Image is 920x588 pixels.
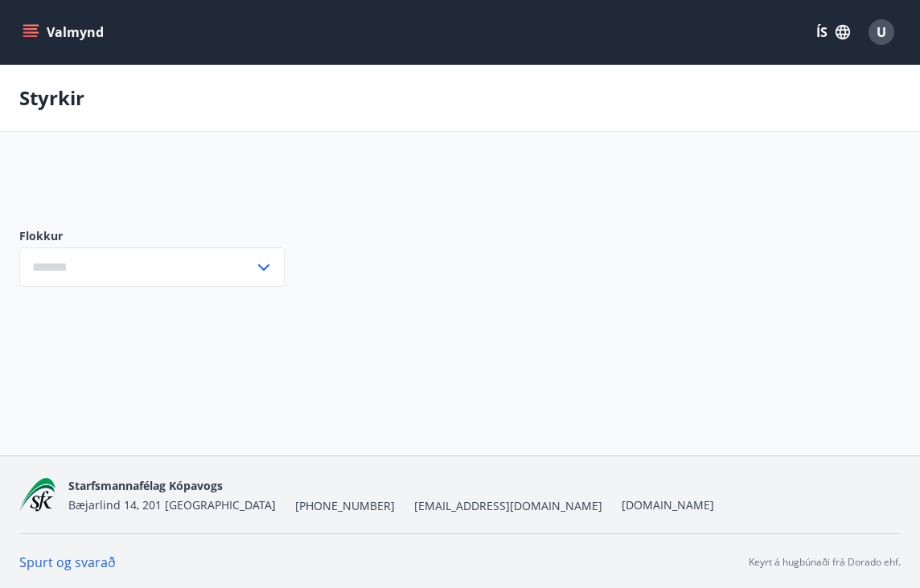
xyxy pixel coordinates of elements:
[19,228,285,244] label: Flokkur
[622,497,714,512] a: [DOMAIN_NAME]
[19,553,116,571] a: Spurt og svarað
[68,497,276,512] span: Bæjarlind 14, 201 [GEOGRAPHIC_DATA]
[414,498,602,514] span: [EMAIL_ADDRESS][DOMAIN_NAME]
[807,18,859,47] button: ÍS
[19,84,84,112] p: Styrkir
[19,478,55,512] img: x5MjQkxwhnYn6YREZUTEa9Q4KsBUeQdWGts9Dj4O.png
[749,555,901,570] p: Keyrt á hugbúnaði frá Dorado ehf.
[295,498,395,514] span: [PHONE_NUMBER]
[877,23,886,41] span: U
[68,478,223,493] span: Starfsmannafélag Kópavogs
[862,13,901,51] button: U
[19,18,110,47] button: menu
